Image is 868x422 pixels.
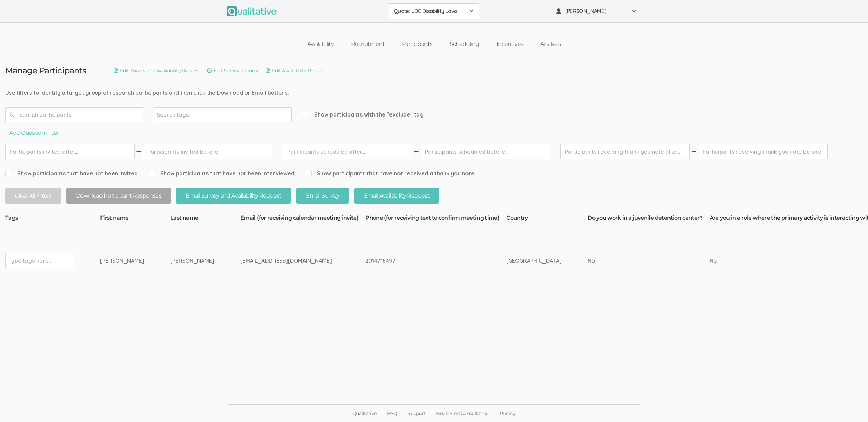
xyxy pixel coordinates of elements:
[266,67,326,74] a: Edit Availability Request
[588,257,683,265] div: No
[5,214,100,224] th: Tags
[5,170,138,178] span: Show participants that have not been invited
[506,257,562,265] div: [GEOGRAPHIC_DATA]
[365,257,480,265] div: 2014718497
[488,37,532,52] a: Incentives
[170,214,240,224] th: Last name
[565,7,627,15] span: [PERSON_NAME]
[66,188,171,204] button: Download Participant Responses
[148,170,295,178] span: Show participants that have not been interviewed
[305,170,474,178] span: Show participants that have not received a thank you note
[227,6,277,16] img: Qualitative
[283,144,412,159] input: Participants scheduled after...
[135,144,142,159] img: dash.svg
[389,3,479,19] button: Quote: JDC Disability Laws
[157,110,200,119] input: Search tags
[413,144,420,159] img: dash.svg
[5,66,86,75] h3: Manage Participants
[302,111,424,119] span: Show participants with the "exclude" tag
[394,7,465,15] span: Quote: JDC Disability Laws
[833,389,868,422] iframe: Chat Widget
[296,188,349,204] button: Email Survey
[402,405,431,422] a: Support
[100,214,170,224] th: First name
[441,37,488,52] a: Scheduling
[588,214,709,224] th: Do you work in a juvenile detention center?
[207,67,259,74] a: Edit Survey Request
[100,257,144,265] div: [PERSON_NAME]
[143,144,272,159] input: Participants invited before...
[506,214,588,224] th: Country
[494,405,521,422] a: Pricing
[532,37,569,52] a: Analysis
[5,144,135,159] input: Participants invited after...
[343,37,393,52] a: Recruitment
[560,144,690,159] input: Participants receiving thank you note after...
[240,257,339,265] div: [EMAIL_ADDRESS][DOMAIN_NAME]
[431,405,494,422] a: Book Free Consultation
[551,3,641,19] button: [PERSON_NAME]
[354,188,439,204] button: Email Availability Request
[698,144,828,159] input: Participants receiving thank you note before...
[421,144,550,159] input: Participants scheduled before...
[5,188,61,204] button: Clear All Filters
[170,257,214,265] div: [PERSON_NAME]
[691,144,697,159] img: dash.svg
[347,405,382,422] a: Qualitative
[5,129,59,137] button: + Add Question Filter
[5,107,143,122] input: Search participants
[365,214,506,224] th: Phone (for receiving text to confirm meeting time)
[176,188,291,204] button: Email Survey and Availability Request
[8,256,51,265] input: Type tags here...
[299,37,343,52] a: Availability
[114,67,200,74] a: Edit Survey and Availability Request
[710,257,856,265] div: No
[382,405,402,422] a: FAQ
[393,37,441,52] a: Participants
[240,214,365,224] th: Email (for receiving calendar meeting invite)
